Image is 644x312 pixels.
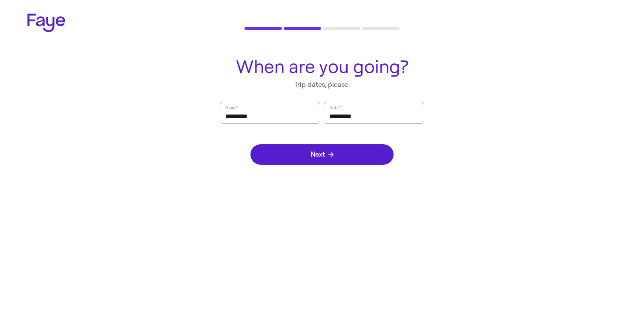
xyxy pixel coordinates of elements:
button: Next [250,144,394,165]
label: Until [328,103,342,112]
p: Trip dates, please. [215,80,429,89]
label: From [224,103,239,112]
h1: When are you going? [215,57,429,77]
span: Next [310,151,333,158]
